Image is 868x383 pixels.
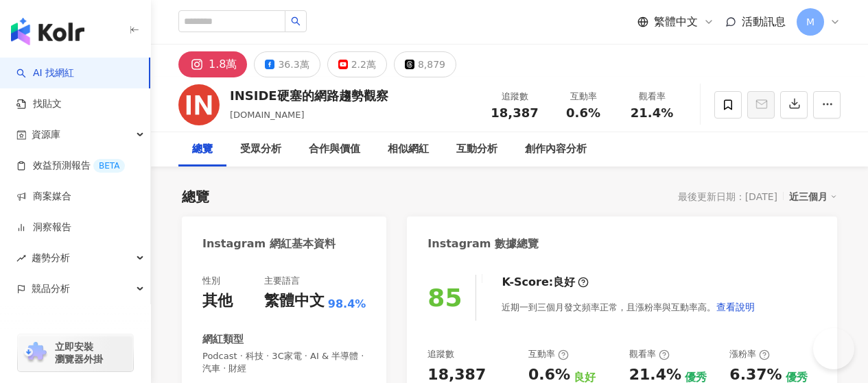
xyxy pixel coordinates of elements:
div: Instagram 數據總覽 [427,236,539,251]
div: 最後更新日期：[DATE] [678,191,777,202]
div: 繁體中文 [264,291,325,312]
button: 1.8萬 [178,51,247,77]
div: 近三個月 [789,188,837,206]
div: 85 [427,284,462,312]
div: 總覽 [192,141,213,158]
div: INSIDE硬塞的網路趨勢觀察 [230,87,388,104]
span: search [291,16,301,26]
div: 互動率 [528,348,569,360]
div: Instagram 網紅基本資料 [202,236,336,251]
button: 查看說明 [716,293,755,321]
div: 合作與價值 [309,141,360,158]
span: 0.6% [566,106,600,120]
span: 趨勢分析 [32,243,70,273]
div: 1.8萬 [209,55,237,74]
div: 主要語言 [264,275,300,287]
div: 36.3萬 [278,55,309,74]
span: 98.4% [328,297,366,312]
div: 總覽 [182,187,209,206]
div: 良好 [553,275,575,290]
span: 資源庫 [32,119,60,150]
a: 找貼文 [16,97,62,111]
div: 8,879 [418,55,445,74]
div: 追蹤數 [427,348,454,360]
div: 漲粉率 [729,348,770,360]
div: 互動率 [557,90,609,103]
div: 追蹤數 [489,90,541,103]
a: searchAI 找網紅 [16,66,74,80]
div: K-Score : [502,275,589,290]
div: 觀看率 [626,90,678,103]
div: 觀看率 [629,348,670,360]
span: 18,387 [491,106,538,120]
span: 立即安裝 瀏覽器外掛 [55,341,103,365]
div: 其他 [202,291,233,312]
iframe: Help Scout Beacon - Open [813,328,854,369]
span: 繁體中文 [654,14,698,29]
span: 競品分析 [32,273,70,304]
span: 21.4% [631,106,673,120]
div: 受眾分析 [240,141,281,158]
a: 商案媒合 [16,190,71,203]
a: chrome extension立即安裝 瀏覽器外掛 [18,334,133,371]
span: [DOMAIN_NAME] [230,110,305,120]
img: chrome extension [22,342,49,364]
div: 創作內容分析 [525,141,587,158]
img: KOL Avatar [178,84,220,125]
span: Podcast · 科技 · 3C家電 · AI & 半導體 · 汽車 · 財經 [202,350,366,375]
div: 2.2萬 [351,55,376,74]
div: 近期一到三個月發文頻率正常，且漲粉率與互動率高。 [502,293,755,321]
button: 8,879 [394,51,456,77]
div: 相似網紅 [388,141,429,158]
span: 活動訊息 [742,15,786,28]
a: 洞察報告 [16,221,71,234]
span: 查看說明 [716,301,755,312]
div: 性別 [202,275,220,287]
a: 效益預測報告BETA [16,159,125,173]
button: 36.3萬 [254,51,320,77]
span: rise [16,254,26,263]
div: 互動分析 [456,141,497,158]
div: 網紅類型 [202,332,244,347]
button: 2.2萬 [327,51,387,77]
img: logo [11,18,84,45]
span: M [806,14,814,29]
